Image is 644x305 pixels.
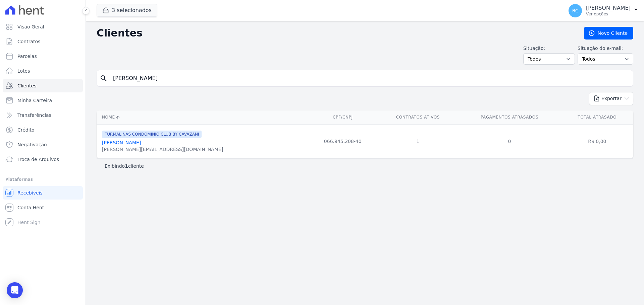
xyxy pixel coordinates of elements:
p: Ver opções [586,11,631,17]
div: Plataformas [5,175,80,183]
a: Clientes [3,79,83,92]
span: Parcelas [17,53,37,60]
th: Total Atrasado [561,110,633,124]
a: Transferências [3,108,83,122]
span: RC [572,8,579,13]
th: Nome [97,110,308,124]
span: Crédito [17,127,35,133]
p: [PERSON_NAME] [586,5,631,11]
button: RC [PERSON_NAME] Ver opções [563,1,644,20]
span: Visão Geral [17,23,44,30]
td: 1 [378,124,458,158]
span: Clientes [17,82,36,89]
button: 3 selecionados [97,4,157,17]
a: Contratos [3,35,83,48]
a: Visão Geral [3,20,83,33]
span: Troca de Arquivos [17,156,59,163]
a: Negativação [3,138,83,151]
a: Minha Carteira [3,94,83,107]
th: Pagamentos Atrasados [458,110,561,124]
span: Transferências [17,112,51,119]
b: 1 [125,163,128,169]
a: Crédito [3,123,83,137]
span: Recebíveis [17,189,43,196]
a: Parcelas [3,50,83,63]
a: Recebíveis [3,186,83,200]
td: R$ 0,00 [561,124,633,158]
th: CPF/CNPJ [308,110,378,124]
a: Lotes [3,64,83,78]
a: [PERSON_NAME] [102,140,141,145]
span: Lotes [17,68,30,74]
span: Contratos [17,38,40,45]
th: Contratos Ativos [378,110,458,124]
div: [PERSON_NAME][EMAIL_ADDRESS][DOMAIN_NAME] [102,146,223,153]
i: search [100,74,108,82]
label: Situação do e-mail: [578,45,633,52]
label: Situação: [523,45,575,52]
p: Exibindo cliente [105,163,144,169]
a: Troca de Arquivos [3,153,83,166]
span: Conta Hent [17,204,44,211]
span: Minha Carteira [17,97,52,104]
h2: Clientes [97,27,573,39]
input: Buscar por nome, CPF ou e-mail [109,72,630,85]
div: Open Intercom Messenger [7,282,23,298]
span: Negativação [17,141,47,148]
td: 066.945.208-40 [308,124,378,158]
a: Novo Cliente [584,27,633,40]
span: TURMALINAS CONDOMINIO CLUB BY CAVAZANI [102,131,202,138]
a: Conta Hent [3,201,83,214]
button: Exportar [589,92,633,105]
td: 0 [458,124,561,158]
